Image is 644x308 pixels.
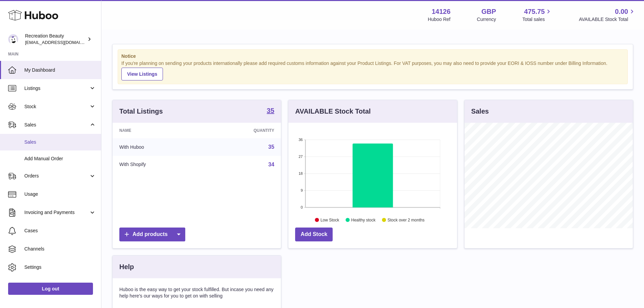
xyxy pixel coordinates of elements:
div: Huboo Ref [428,16,451,23]
span: Sales [24,139,96,145]
strong: 35 [267,107,274,114]
span: My Dashboard [24,67,96,73]
div: Recreation Beauty [25,33,86,46]
a: Add products [119,228,185,241]
span: Usage [24,191,96,197]
h3: Help [119,262,134,271]
text: Healthy stock [351,217,376,222]
span: Stock [24,103,89,110]
img: internalAdmin-14126@internal.huboo.com [8,34,18,44]
span: 475.75 [524,7,545,16]
h3: Total Listings [119,107,163,116]
text: Low Stock [320,217,339,222]
td: With Shopify [113,156,204,173]
strong: Notice [121,53,624,60]
span: Settings [24,264,96,270]
div: Currency [477,16,496,23]
text: 27 [299,155,303,159]
span: Total sales [522,16,552,23]
h3: AVAILABLE Stock Total [295,107,371,116]
span: Listings [24,85,89,92]
span: Invoicing and Payments [24,209,89,216]
h3: Sales [471,107,489,116]
strong: 14126 [432,7,451,16]
strong: GBP [481,7,496,16]
text: Stock over 2 months [388,217,425,222]
a: 35 [268,144,275,150]
p: Huboo is the easy way to get your stock fulfilled. But incase you need any help here's our ways f... [119,286,274,299]
span: AVAILABLE Stock Total [579,16,636,23]
text: 0 [301,205,303,209]
span: Add Manual Order [24,156,96,162]
span: [EMAIL_ADDRESS][DOMAIN_NAME] [25,40,99,45]
text: 9 [301,188,303,192]
a: Log out [8,283,93,295]
text: 18 [299,171,303,175]
td: With Huboo [113,138,204,156]
span: Sales [24,122,89,128]
div: If you're planning on sending your products internationally please add required customs informati... [121,60,624,80]
span: Cases [24,228,96,234]
th: Quantity [204,123,281,138]
a: 35 [267,107,274,115]
a: 34 [268,162,275,167]
a: 475.75 Total sales [522,7,552,23]
a: 0.00 AVAILABLE Stock Total [579,7,636,23]
th: Name [113,123,204,138]
a: View Listings [121,68,163,80]
span: Orders [24,173,89,179]
span: 0.00 [615,7,628,16]
a: Add Stock [295,228,333,241]
text: 36 [299,138,303,142]
span: Channels [24,246,96,252]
